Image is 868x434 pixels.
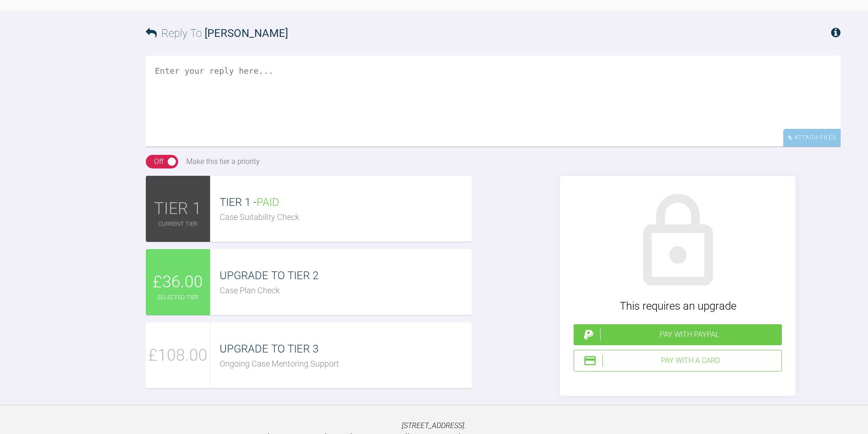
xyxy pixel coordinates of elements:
div: Ongoing Case Mentoring Support [220,357,472,371]
img: stripeIcon.ae7d7783.svg [583,354,597,368]
div: Pay with a Card [602,355,778,367]
img: paypal.a7a4ce45.svg [582,328,596,342]
span: [PERSON_NAME] [205,27,288,40]
span: £36.00 [153,269,203,296]
div: Case Plan Check [220,284,472,297]
span: TIER 1 [154,196,201,222]
span: UPGRADE TO TIER 2 [220,269,318,282]
div: Case Suitability Check [220,211,472,224]
div: Attach Files [783,129,841,147]
div: Make this tier a priority [186,156,260,168]
span: TIER 1 - [220,196,279,209]
span: UPGRADE TO TIER 3 [220,342,318,355]
div: Off [154,156,164,168]
h3: Reply To [146,25,288,42]
img: lock.6dc949b6.svg [626,189,730,294]
div: This requires an upgrade [574,297,782,315]
div: Pay with PayPal [600,329,778,341]
span: £108.00 [148,342,207,369]
span: PAID [257,196,279,209]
